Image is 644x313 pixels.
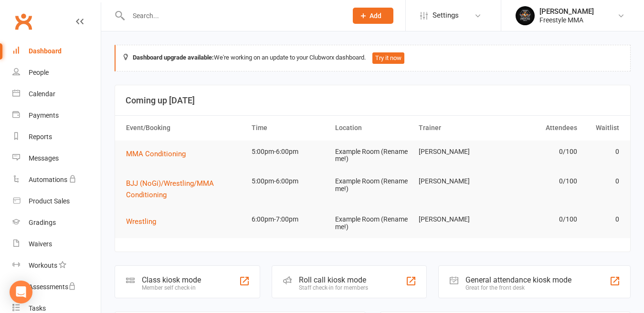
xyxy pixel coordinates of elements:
a: Automations [12,169,101,191]
span: Add [370,12,381,20]
a: Calendar [12,83,101,105]
div: Gradings [29,219,56,226]
button: Try it now [372,52,404,64]
th: Event/Booking [122,116,247,140]
td: 0/100 [498,141,581,163]
div: Workouts [29,262,57,269]
img: thumb_image1660268831.png [516,6,535,25]
a: Waivers [12,233,101,255]
td: 0 [581,170,623,192]
div: Dashboard [29,47,62,55]
th: Waitlist [581,116,623,140]
td: [PERSON_NAME] [414,170,498,192]
button: MMA Conditioning [126,148,192,160]
td: 5:00pm-6:00pm [247,170,331,192]
div: We're working on an update to your Clubworx dashboard. [115,45,631,71]
div: [PERSON_NAME] [539,7,594,16]
span: BJJ (NoGi)/Wrestling/MMA Conditioning [126,179,214,199]
div: General attendance kiosk mode [465,275,571,284]
div: Reports [29,133,52,141]
td: [PERSON_NAME] [414,208,498,231]
td: [PERSON_NAME] [414,141,498,163]
div: Waivers [29,240,52,248]
div: People [29,69,49,76]
a: Clubworx [11,10,35,33]
div: Great for the front desk [465,284,571,291]
th: Time [247,116,331,140]
div: Staff check-in for members [299,284,368,291]
button: BJJ (NoGi)/Wrestling/MMA Conditioning [126,178,243,201]
td: 0/100 [498,170,581,192]
th: Trainer [414,116,498,140]
a: Dashboard [12,40,101,62]
div: Calendar [29,90,55,98]
th: Attendees [498,116,581,140]
div: Product Sales [29,197,70,205]
a: Reports [12,126,101,148]
td: 6:00pm-7:00pm [247,208,331,231]
a: Messages [12,148,101,169]
a: Payments [12,105,101,126]
div: Tasks [29,304,46,312]
span: MMA Conditioning [126,150,186,158]
h3: Coming up [DATE] [126,96,620,105]
td: Example Room (Rename me!) [331,141,414,171]
button: Add [353,8,393,24]
td: 0 [581,208,623,231]
th: Location [331,116,414,140]
a: Gradings [12,212,101,233]
span: Settings [433,5,459,26]
div: Automations [29,176,67,183]
div: Roll call kiosk mode [299,275,368,284]
a: People [12,62,101,83]
strong: Dashboard upgrade available: [133,54,214,61]
div: Class kiosk mode [142,275,201,284]
td: Example Room (Rename me!) [331,170,414,200]
div: Open Intercom Messenger [10,281,32,303]
div: Assessments [29,283,76,291]
td: 0 [581,141,623,163]
div: Messages [29,154,59,162]
button: Wrestling [126,216,163,227]
span: Wrestling [126,217,156,226]
div: Member self check-in [142,284,201,291]
input: Search... [126,9,340,22]
a: Workouts [12,255,101,276]
div: Freestyle MMA [539,16,594,24]
td: Example Room (Rename me!) [331,208,414,238]
a: Assessments [12,276,101,298]
td: 0/100 [498,208,581,231]
div: Payments [29,111,59,119]
td: 5:00pm-6:00pm [247,141,331,163]
a: Product Sales [12,191,101,212]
